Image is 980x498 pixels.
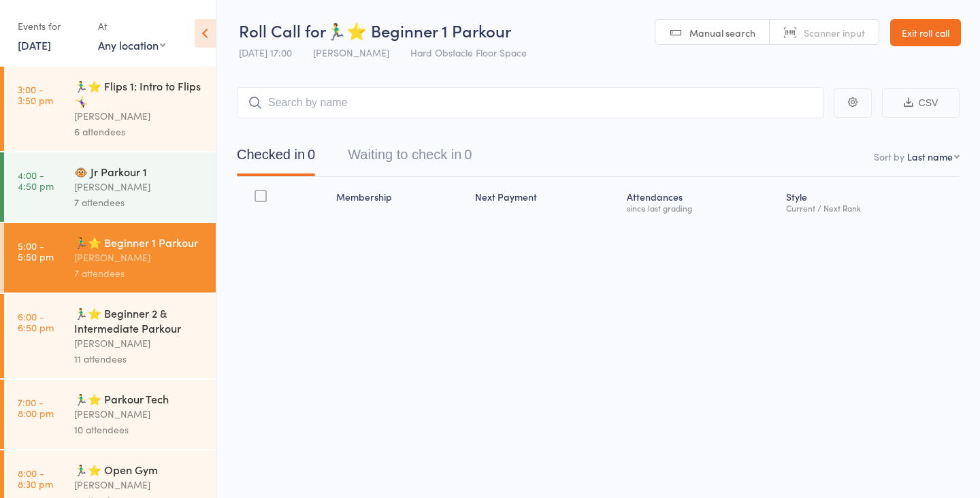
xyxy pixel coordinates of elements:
[464,147,472,162] div: 0
[74,195,204,210] div: 7 attendees
[74,108,204,124] div: [PERSON_NAME]
[4,294,216,378] a: 6:00 -6:50 pm🏃‍♂️⭐ Beginner 2 & Intermediate Parkour[PERSON_NAME]11 attendees
[313,46,389,59] span: [PERSON_NAME]
[470,183,621,219] div: Next Payment
[74,78,204,108] div: 🏃‍♂️⭐ Flips 1: Intro to Flips 🤸‍♀️
[18,169,54,191] time: 4:00 - 4:50 pm
[18,311,54,333] time: 6:00 - 6:50 pm
[98,15,165,37] div: At
[74,305,204,335] div: 🏃‍♂️⭐ Beginner 2 & Intermediate Parkour
[4,380,216,449] a: 7:00 -8:00 pm🏃‍♂️⭐ Parkour Tech[PERSON_NAME]10 attendees
[74,335,204,351] div: [PERSON_NAME]
[18,15,84,37] div: Events for
[4,223,216,293] a: 5:00 -5:50 pm🏃‍♂️⭐ Beginner 1 Parkour[PERSON_NAME]7 attendees
[348,140,472,176] button: Waiting to check in0
[621,183,781,219] div: Atten­dances
[237,140,315,176] button: Checked in0
[18,240,54,262] time: 5:00 - 5:50 pm
[308,147,315,162] div: 0
[874,150,904,163] label: Sort by
[74,235,204,250] div: 🏃‍♂️⭐ Beginner 1 Parkour
[18,37,51,52] a: [DATE]
[786,203,954,212] div: Current / Next Rank
[18,84,53,105] time: 3:00 - 3:50 pm
[627,203,775,212] div: since last grading
[804,26,865,39] span: Scanner input
[74,406,204,422] div: [PERSON_NAME]
[890,19,961,46] a: Exit roll call
[74,179,204,195] div: [PERSON_NAME]
[74,265,204,281] div: 7 attendees
[74,477,204,493] div: [PERSON_NAME]
[74,351,204,367] div: 11 attendees
[74,250,204,265] div: [PERSON_NAME]
[18,397,54,418] time: 7:00 - 8:00 pm
[882,88,960,118] button: CSV
[781,183,960,219] div: Style
[74,124,204,139] div: 6 attendees
[239,46,292,59] span: [DATE] 17:00
[74,391,204,406] div: 🏃‍♂️⭐ Parkour Tech
[331,183,470,219] div: Membership
[239,19,326,41] span: Roll Call for
[326,19,511,41] span: 🏃‍♂️⭐ Beginner 1 Parkour
[4,67,216,151] a: 3:00 -3:50 pm🏃‍♂️⭐ Flips 1: Intro to Flips 🤸‍♀️[PERSON_NAME]6 attendees
[4,152,216,222] a: 4:00 -4:50 pm🐵 Jr Parkour 1[PERSON_NAME]7 attendees
[74,462,204,477] div: 🏃‍♂️⭐ Open Gym
[907,150,953,163] div: Last name
[689,26,755,39] span: Manual search
[74,422,204,437] div: 10 attendees
[410,46,527,59] span: Hard Obstacle Floor Space
[98,37,165,52] div: Any location
[18,467,53,489] time: 8:00 - 8:30 pm
[237,87,823,118] input: Search by name
[74,164,204,179] div: 🐵 Jr Parkour 1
